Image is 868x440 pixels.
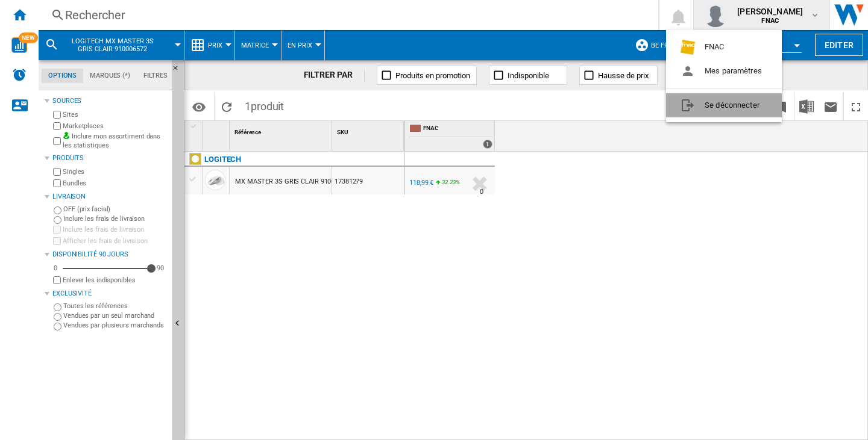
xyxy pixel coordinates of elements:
button: Mes paramètres [666,59,782,83]
button: Se déconnecter [666,93,782,117]
button: FNAC [666,35,782,59]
